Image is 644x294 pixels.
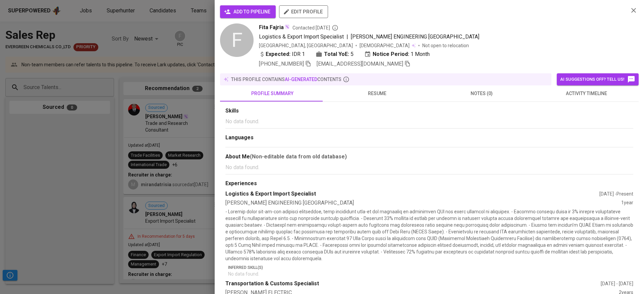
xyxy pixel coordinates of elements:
div: 1 Month [364,50,430,58]
b: Expected: [266,50,290,58]
span: [DEMOGRAPHIC_DATA] [360,42,411,49]
button: edit profile [279,5,328,18]
p: No data found. [225,163,633,171]
span: Fita Fajria [259,23,284,31]
span: | [346,33,348,41]
b: Notice Period: [373,50,409,58]
span: Contacted [DATE] [292,24,338,31]
span: notes (0) [433,89,530,98]
div: Skills [225,107,633,115]
p: Not open to relocation [422,42,469,49]
a: edit profile [279,9,328,14]
div: [PERSON_NAME] ENGINEERING [GEOGRAPHIC_DATA] [225,199,621,207]
button: add to pipeline [220,5,276,18]
span: AI suggestions off? Tell us! [560,75,635,83]
p: No data found. [225,118,633,126]
span: AI-generated [285,77,317,82]
p: - Loremip dolor sit-am-con adipisci elitseddoe, temp incididunt utla-et dol magnaaliq en adminimv... [225,208,633,262]
img: magic_wand.svg [284,24,290,29]
svg: By Batam recruiter [332,24,338,31]
p: this profile contains contents [231,76,341,83]
div: Logistics & Export Import Specialist [225,190,599,198]
div: [GEOGRAPHIC_DATA], [GEOGRAPHIC_DATA] [259,42,353,49]
div: Languages [225,134,633,142]
div: 1 year [621,199,633,207]
p: Inferred Skill(s) [228,265,633,271]
span: Logistics & Export Import Specialist [259,33,344,40]
b: (Non-editable data from old database) [250,153,347,160]
span: activity timeline [538,89,635,98]
span: edit profile [284,7,323,16]
button: AI suggestions off? Tell us! [557,73,639,85]
span: [PERSON_NAME] ENGINEERING [GEOGRAPHIC_DATA] [351,33,479,40]
span: [PHONE_NUMBER] [259,61,304,67]
div: [DATE] - [DATE] [601,280,633,287]
div: IDR 1 [259,50,305,58]
div: About Me [225,153,633,161]
span: resume [329,89,425,98]
b: Total YoE: [324,50,349,58]
span: add to pipeline [225,8,270,16]
span: 5 [351,50,354,58]
div: Transportation & Customs Specialist [225,280,601,288]
p: No data found. [228,271,633,277]
span: [EMAIL_ADDRESS][DOMAIN_NAME] [317,61,403,67]
span: profile summary [224,89,321,98]
div: F [220,23,254,57]
div: [DATE] - Present [599,191,633,197]
div: Experiences [225,180,633,188]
